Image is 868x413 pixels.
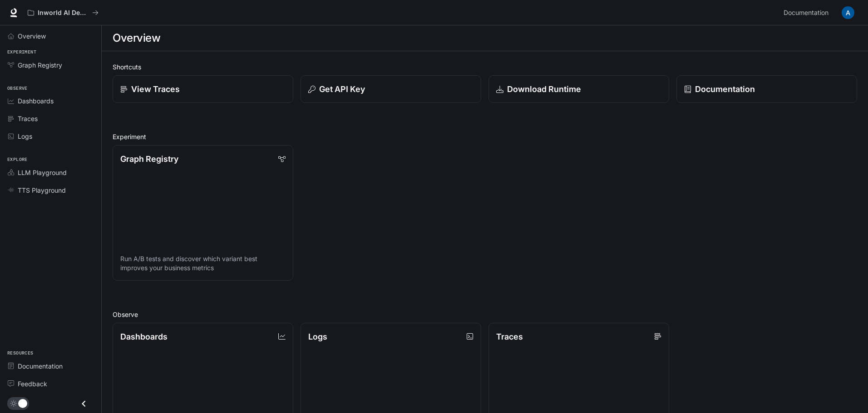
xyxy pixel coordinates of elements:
h1: Overview [113,29,160,47]
p: View Traces [131,83,180,95]
a: Feedback [4,376,98,392]
a: Documentation [676,75,857,103]
span: Dark mode toggle [18,398,27,408]
p: Run A/B tests and discover which variant best improves your business metrics [120,254,286,272]
p: Dashboards [120,330,168,343]
a: TTS Playground [4,182,98,198]
img: User avatar [842,6,854,19]
a: Download Runtime [488,75,669,103]
span: TTS Playground [18,185,66,195]
a: View Traces [113,75,293,103]
p: Inworld AI Demos [38,9,89,17]
p: Documentation [695,83,755,95]
a: Documentation [4,358,98,374]
p: Download Runtime [507,83,581,95]
a: Traces [4,111,98,126]
span: Overview [18,31,46,41]
span: Logs [18,131,32,141]
a: Logs [4,128,98,144]
button: Get API Key [301,75,481,103]
span: Dashboards [18,96,54,106]
a: Graph RegistryRun A/B tests and discover which variant best improves your business metrics [113,145,293,281]
h2: Shortcuts [113,62,857,72]
h2: Observe [113,310,857,319]
p: Graph Registry [120,153,178,165]
p: Traces [496,330,523,343]
a: Overview [4,28,98,44]
button: All workspaces [24,4,103,22]
p: Logs [308,330,327,343]
a: Documentation [780,4,835,22]
span: Documentation [18,361,63,371]
p: Get API Key [319,83,365,95]
span: Graph Registry [18,60,62,70]
button: Close drawer [74,394,94,413]
span: Feedback [18,379,47,389]
button: User avatar [839,4,857,22]
a: Graph Registry [4,57,98,73]
span: Documentation [784,7,829,19]
span: Traces [18,114,38,123]
span: LLM Playground [18,168,67,177]
a: Dashboards [4,93,98,109]
h2: Experiment [113,132,857,141]
a: LLM Playground [4,165,98,180]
